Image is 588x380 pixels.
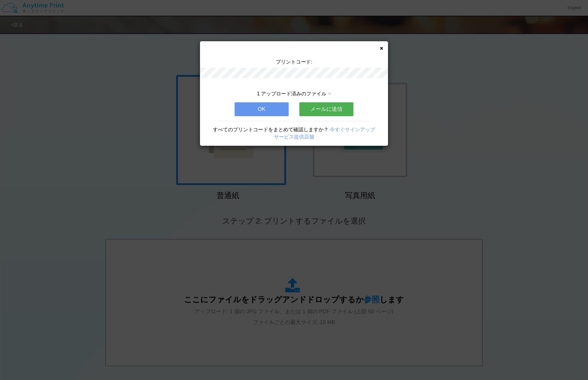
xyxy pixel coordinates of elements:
span: すべてのプリントコードをまとめて確認しますか？ [213,127,329,132]
button: メールに送信 [299,102,353,116]
a: 今すぐサインアップ [330,127,375,132]
a: サービス提供店舗 [274,134,314,139]
span: 1 アップロード済みのファイル [257,91,326,96]
button: OK [235,102,289,116]
span: プリントコード: [276,59,312,65]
